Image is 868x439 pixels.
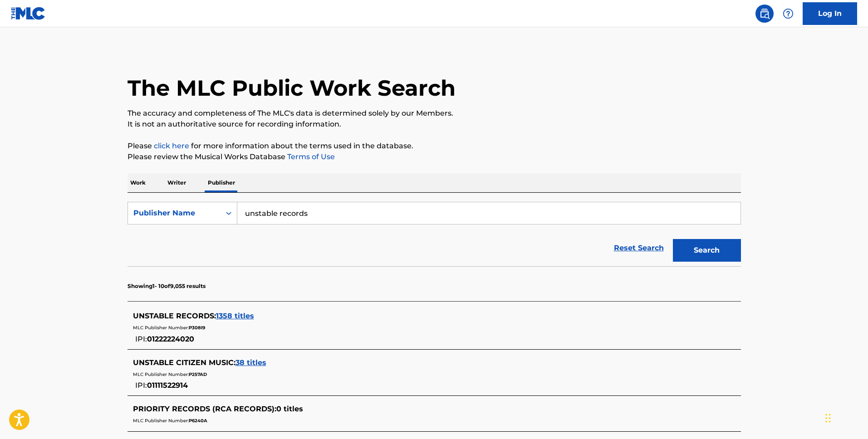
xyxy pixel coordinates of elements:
[133,418,189,424] span: MLC Publisher Number:
[135,335,147,343] span: IPI:
[154,141,189,150] a: click here
[133,371,189,377] span: MLC Publisher Number:
[128,282,206,290] p: Showing 1 - 10 of 9,055 results
[759,8,770,19] img: search
[147,335,194,343] span: 01222224020
[128,108,741,119] p: The accuracy and completeness of The MLC's data is determined solely by our Members.
[189,418,207,424] span: P6240A
[133,325,189,331] span: MLC Publisher Number:
[755,5,774,23] a: Public Search
[823,395,868,439] iframe: Chat Widget
[609,238,668,258] a: Reset Search
[133,312,216,320] span: UNSTABLE RECORDS :
[135,381,147,390] span: IPI:
[205,173,238,192] p: Publisher
[276,405,303,413] span: 0 titles
[133,208,215,219] div: Publisher Name
[165,173,189,192] p: Writer
[128,151,741,162] p: Please review the Musical Works Database
[779,5,797,23] div: Help
[216,312,254,320] span: 1358 titles
[133,405,276,413] span: PRIORITY RECORDS (RCA RECORDS) :
[128,141,741,151] p: Please for more information about the terms used in the database.
[285,152,335,161] a: Terms of Use
[128,173,148,192] p: Work
[189,371,207,377] span: P257AD
[11,7,46,20] img: MLC Logo
[147,381,188,390] span: 01111522914
[673,239,741,262] button: Search
[189,325,205,331] span: P308I9
[783,8,794,19] img: help
[128,74,456,102] h1: The MLC Public Work Search
[128,119,741,130] p: It is not an authoritative source for recording information.
[128,202,741,266] form: Search Form
[235,358,266,367] span: 38 titles
[133,358,235,367] span: UNSTABLE CITIZEN MUSIC :
[825,405,831,432] div: Drag
[803,2,857,25] a: Log In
